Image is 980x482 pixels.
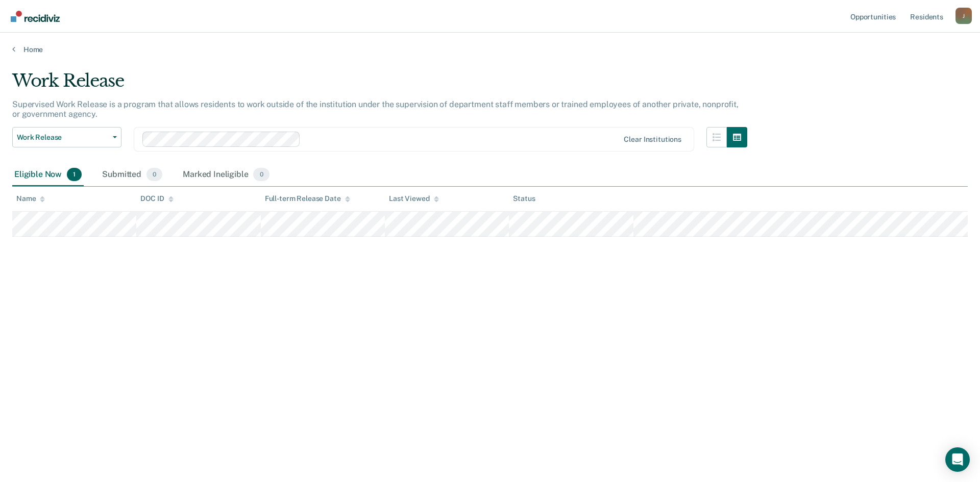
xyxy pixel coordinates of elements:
[945,447,970,472] div: Open Intercom Messenger
[100,164,164,186] div: Submitted0
[11,11,60,22] img: Recidiviz
[624,135,681,144] div: Clear institutions
[389,194,438,203] div: Last Viewed
[12,164,84,186] div: Eligible Now1
[16,194,45,203] div: Name
[12,70,747,99] div: Work Release
[181,164,272,186] div: Marked Ineligible0
[17,133,109,142] span: Work Release
[955,8,972,24] div: J
[513,194,535,203] div: Status
[67,168,82,181] span: 1
[12,99,739,119] p: Supervised Work Release is a program that allows residents to work outside of the institution und...
[12,127,121,147] button: Work Release
[140,194,173,203] div: DOC ID
[265,194,350,203] div: Full-term Release Date
[12,45,968,54] a: Home
[253,168,269,181] span: 0
[146,168,162,181] span: 0
[955,8,972,24] button: Profile dropdown button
